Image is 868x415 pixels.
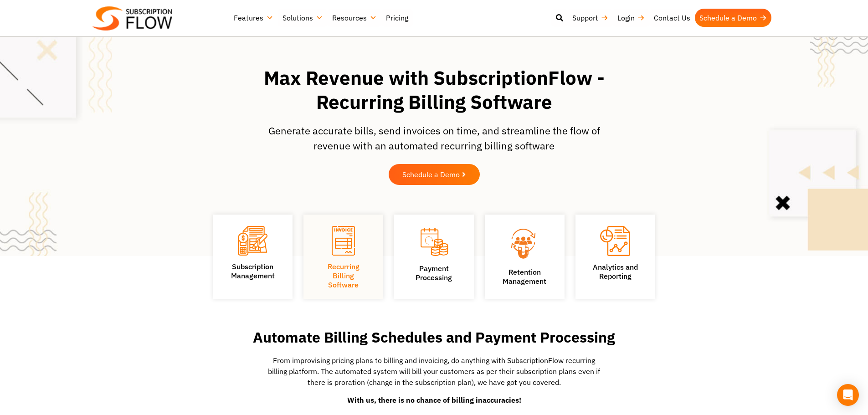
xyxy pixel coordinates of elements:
[328,9,381,27] a: Resources
[419,226,449,257] img: Payment Processing icon
[332,226,355,256] img: Recurring Billing Software icon
[231,262,275,280] a: SubscriptionManagement
[503,267,546,286] a: Retention Management
[381,9,413,27] a: Pricing
[245,66,623,114] h1: Max Revenue with SubscriptionFlow - Recurring Billing Software
[498,226,551,261] img: Retention Management icon
[92,6,172,31] img: Subscriptionflow
[593,262,638,281] a: Analytics andReporting
[402,171,460,178] span: Schedule a Demo
[837,384,859,406] div: Open Intercom Messenger
[347,395,521,405] strong: With us, there is no chance of billing inaccuracies!
[416,264,452,282] a: PaymentProcessing
[389,164,480,185] a: Schedule a Demo
[234,329,635,346] h2: Automate Billing Schedules and Payment Processing
[649,9,695,27] a: Contact Us
[568,9,613,27] a: Support
[328,262,360,289] a: Recurring Billing Software
[229,9,278,27] a: Features
[238,226,267,256] img: Subscription Management icon
[278,9,328,27] a: Solutions
[266,355,603,388] p: From improvising pricing plans to billing and invoicing, do anything with SubscriptionFlow recurr...
[695,9,771,27] a: Schedule a Demo
[613,9,649,27] a: Login
[600,226,630,256] img: Analytics and Reporting icon
[268,123,601,153] p: Generate accurate bills, send invoices on time, and streamline the flow of revenue with an automa...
